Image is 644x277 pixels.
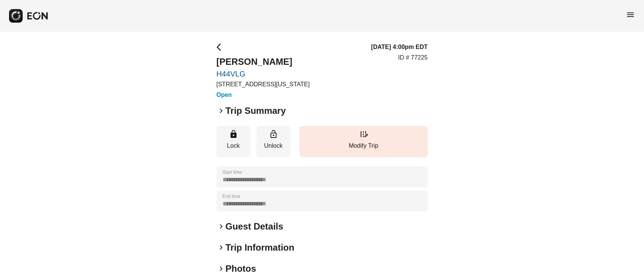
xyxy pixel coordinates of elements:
[217,106,226,115] span: keyboard_arrow_right
[303,141,424,150] p: Modify Trip
[217,56,310,68] h2: [PERSON_NAME]
[371,43,428,52] h3: [DATE] 4:00pm EDT
[257,126,290,157] button: Unlock
[300,126,428,157] button: Modify Trip
[217,80,310,89] p: [STREET_ADDRESS][US_STATE]
[217,126,251,157] button: Lock
[226,242,295,254] h2: Trip Information
[398,53,427,62] p: ID # 77225
[260,141,287,150] p: Unlock
[217,43,226,52] span: arrow_back_ios
[217,90,310,99] h3: Open
[269,130,278,139] span: lock_open
[359,130,368,139] span: edit_road
[217,222,226,231] span: keyboard_arrow_right
[226,263,256,275] h2: Photos
[220,141,247,150] p: Lock
[226,220,283,233] h2: Guest Details
[626,10,635,19] span: menu
[217,69,310,78] a: H44VLG
[217,243,226,252] span: keyboard_arrow_right
[217,264,226,273] span: keyboard_arrow_right
[229,130,238,139] span: lock
[226,105,286,117] h2: Trip Summary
